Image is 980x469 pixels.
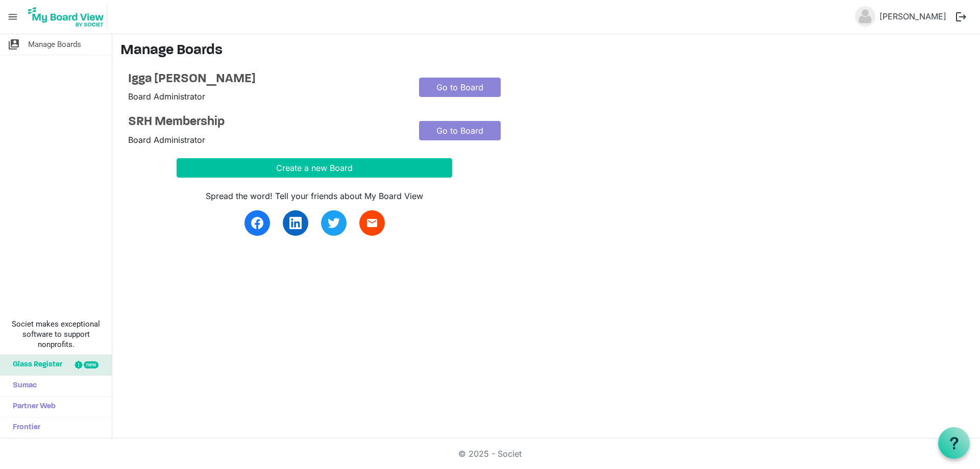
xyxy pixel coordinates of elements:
[366,217,378,229] span: email
[28,34,81,55] span: Manage Boards
[25,4,107,30] img: My Board View Logo
[855,6,875,27] img: no-profile-picture.svg
[419,121,501,140] a: Go to Board
[8,417,40,438] span: Frontier
[8,34,20,55] span: switch_account
[128,91,205,102] span: Board Administrator
[128,135,205,145] span: Board Administrator
[120,42,972,60] h3: Manage Boards
[328,217,340,229] img: twitter.svg
[128,115,404,130] a: SRH Membership
[25,4,111,30] a: My Board View Logo
[950,6,972,28] button: logout
[8,376,37,396] span: Sumac
[875,6,950,27] a: [PERSON_NAME]
[458,449,522,459] a: © 2025 - Societ
[128,72,404,87] a: Igga [PERSON_NAME]
[8,355,62,375] span: Glass Register
[359,210,385,236] a: email
[251,217,263,229] img: facebook.svg
[5,319,107,350] span: Societ makes exceptional software to support nonprofits.
[419,78,501,97] a: Go to Board
[177,190,452,202] div: Spread the word! Tell your friends about My Board View
[8,397,56,417] span: Partner Web
[3,7,22,27] span: menu
[289,217,302,229] img: linkedin.svg
[84,361,99,368] div: new
[177,158,452,178] button: Create a new Board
